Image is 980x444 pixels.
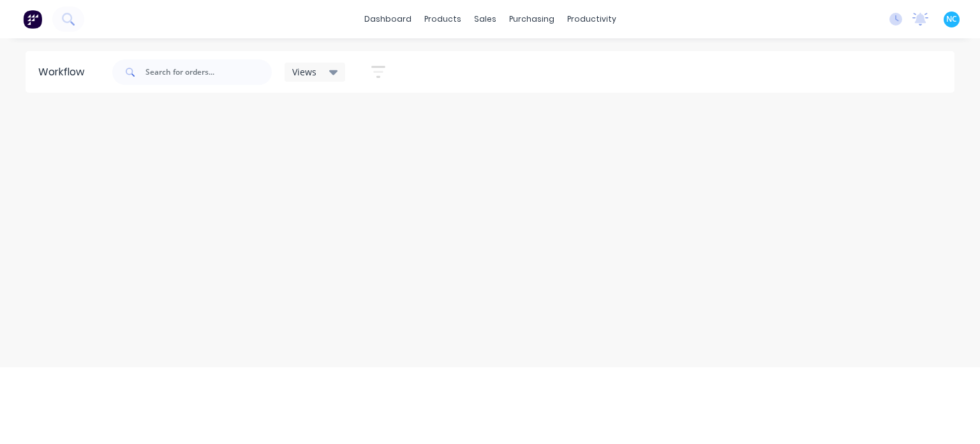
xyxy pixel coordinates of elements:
[292,65,316,79] span: Views
[23,10,42,29] img: Factory
[145,59,272,85] input: Search for orders...
[503,10,561,29] div: purchasing
[468,10,503,29] div: sales
[38,65,91,80] div: Workflow
[358,10,418,29] a: dashboard
[561,10,623,29] div: productivity
[418,10,468,29] div: products
[946,13,957,25] span: NC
